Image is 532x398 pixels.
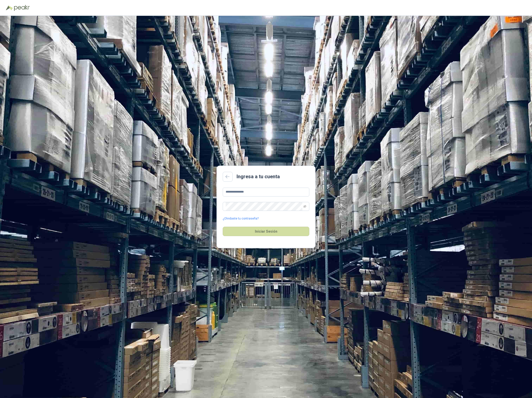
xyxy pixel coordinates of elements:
button: Iniciar Sesión [223,227,309,236]
img: Logo [6,5,13,10]
h2: Ingresa a tu cuenta [237,173,280,180]
a: ¿Olvidaste tu contraseña? [223,216,259,221]
span: eye-invisible [303,205,306,208]
img: Peakr [14,5,30,11]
